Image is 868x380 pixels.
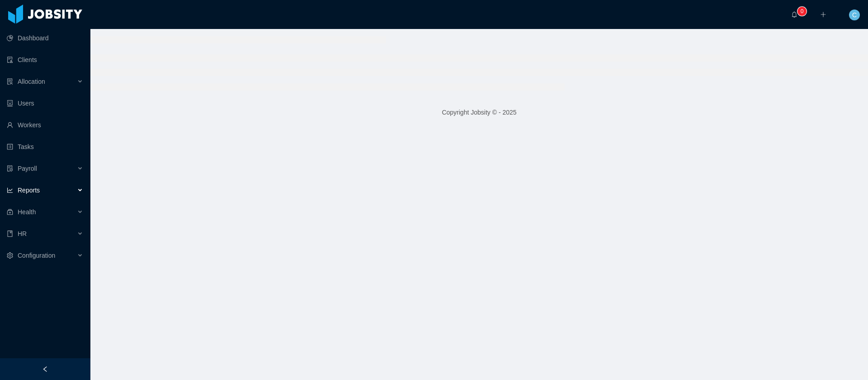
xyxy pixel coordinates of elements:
[7,252,13,259] i: icon: setting
[18,208,36,216] span: Health
[7,187,13,193] i: icon: line-chart
[7,209,13,215] i: icon: medicine-box
[852,10,857,20] span: C
[7,51,83,69] a: icon: auditClients
[820,11,826,18] i: icon: plus
[18,252,55,259] span: Configuration
[7,165,13,172] i: icon: file-protect
[791,11,797,18] i: icon: bell
[7,116,83,134] a: icon: userWorkers
[7,231,13,237] i: icon: book
[90,97,868,128] footer: Copyright Jobsity © - 2025
[18,187,40,194] span: Reports
[18,230,27,237] span: HR
[797,7,807,16] sup: 0
[7,78,13,85] i: icon: solution
[7,138,83,156] a: icon: profileTasks
[18,165,37,172] span: Payroll
[7,94,83,112] a: icon: robotUsers
[7,29,83,47] a: icon: pie-chartDashboard
[18,78,45,85] span: Allocation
